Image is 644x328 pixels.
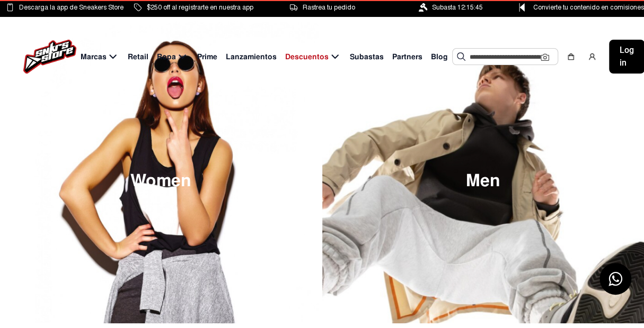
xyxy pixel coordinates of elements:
[350,51,384,62] span: Subastas
[128,51,148,62] span: Retail
[567,52,575,61] img: shopping
[431,51,448,62] span: Blog
[620,44,634,69] span: Log in
[285,51,329,62] span: Descuentos
[515,3,528,12] img: Control Point Icon
[197,51,217,62] span: Prime
[23,40,76,74] img: logo
[157,51,176,62] span: Ropa
[81,51,107,62] span: Marcas
[392,51,422,62] span: Partners
[541,53,549,61] img: Cámara
[19,2,123,13] span: Descarga la app de Sneakers Store
[226,51,277,62] span: Lanzamientos
[303,2,355,13] span: Rastrea tu pedido
[588,52,596,61] img: user
[130,172,191,189] span: Women
[466,172,500,189] span: Men
[457,52,465,61] img: Buscar
[432,2,483,13] span: Subasta 12:15:45
[533,2,644,13] span: Convierte tu contenido en comisiones
[147,2,253,13] span: $250 off al registrarte en nuestra app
